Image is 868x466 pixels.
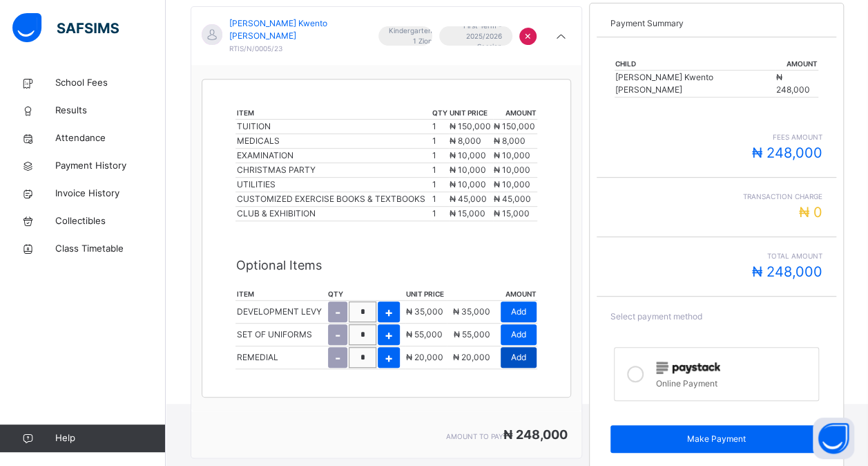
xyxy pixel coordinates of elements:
[615,71,775,97] td: [PERSON_NAME] Kwento [PERSON_NAME]
[385,326,393,344] span: +
[813,418,854,459] button: Open asap
[55,187,166,201] span: Invoice History
[236,306,321,318] p: DEVELOPMENT LEVY
[432,149,449,163] td: 1
[450,136,481,146] span: ₦ 8,000
[450,150,486,160] span: ₦ 10,000
[432,178,449,192] td: 1
[447,288,537,301] th: amount
[235,163,431,178] td: CHRISTMAS PARTY
[494,194,531,204] span: ₦ 45,000
[432,120,449,134] td: 1
[450,21,503,52] span: First Term - 2025/2026 Session
[235,207,431,221] td: CLUB & EXHIBITION
[799,204,822,221] span: ₦ 0
[775,58,818,71] th: Amount
[446,432,503,440] span: amount to pay
[610,311,702,321] span: Select payment method
[615,58,775,71] th: Child
[55,431,165,445] span: Help
[494,136,525,146] span: ₦ 8,000
[449,107,493,120] th: unit price
[229,17,365,42] span: [PERSON_NAME] Kwento [PERSON_NAME]
[389,26,432,46] span: Kindergarten 1 Zion
[621,433,812,445] span: Make Payment
[55,131,166,145] span: Attendance
[494,150,530,160] span: ₦ 10,000
[235,288,327,301] th: item
[55,76,166,90] span: School Fees
[432,107,449,120] th: qty
[327,288,405,301] th: qty
[610,17,822,30] p: Payment Summary
[235,120,431,134] td: TUITION
[511,351,526,364] span: Add
[610,192,822,202] span: Transaction charge
[432,207,449,221] td: 1
[235,256,537,274] p: Optional Items
[610,132,822,142] span: fees amount
[55,104,166,118] span: Results
[12,13,119,42] img: safsims
[236,328,311,341] p: SET OF UNIFORMS
[235,107,431,120] th: item
[406,306,443,317] span: ₦ 35,000
[503,427,568,442] span: ₦ 248,000
[454,329,490,339] span: ₦ 55,000
[55,214,166,228] span: Collectibles
[524,27,532,44] span: ×
[752,145,822,161] span: ₦ 248,000
[656,362,720,374] img: paystack.0b99254114f7d5403c0525f3550acd03.svg
[494,208,530,218] span: ₦ 15,000
[385,303,393,321] span: +
[432,163,449,178] td: 1
[450,194,487,204] span: ₦ 45,000
[450,179,486,189] span: ₦ 10,000
[511,328,526,341] span: Add
[453,352,490,362] span: ₦ 20,000
[450,121,491,131] span: ₦ 150,000
[775,72,809,95] span: ₦ 248,000
[55,159,166,173] span: Payment History
[610,251,822,261] span: Total Amount
[494,179,530,189] span: ₦ 10,000
[752,263,822,280] span: ₦ 248,000
[494,121,535,131] span: ₦ 150,000
[511,306,526,318] span: Add
[335,326,340,344] span: -
[335,303,340,321] span: -
[405,288,447,301] th: unit price
[450,165,486,175] span: ₦ 10,000
[55,242,166,256] span: Class Timetable
[453,306,490,317] span: ₦ 35,000
[656,374,811,390] div: Online Payment
[406,352,443,362] span: ₦ 20,000
[235,178,431,192] td: UTILITIES
[229,44,282,53] span: RTIS/N/0005/23
[191,6,582,458] div: [object Object]
[432,192,449,207] td: 1
[385,348,393,367] span: +
[235,134,431,149] td: MEDICALS
[450,208,485,218] span: ₦ 15,000
[235,192,431,207] td: CUSTOMIZED EXERCISE BOOKS & TEXTBOOKS
[494,165,530,175] span: ₦ 10,000
[432,134,449,149] td: 1
[335,348,340,367] span: -
[236,351,278,364] p: REMEDIAL
[552,28,569,46] i: arrow
[235,149,431,163] td: EXAMINATION
[493,107,537,120] th: amount
[406,329,443,339] span: ₦ 55,000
